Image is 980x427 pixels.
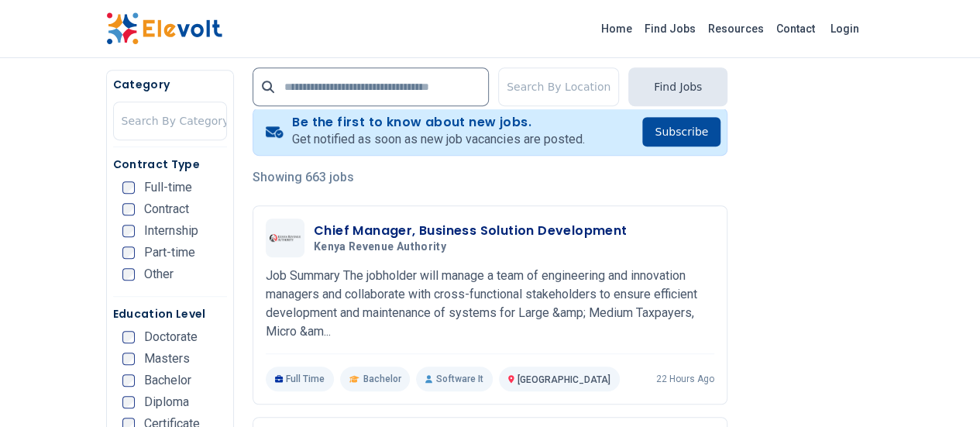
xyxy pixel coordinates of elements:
input: Other [122,268,135,281]
span: Masters [144,353,190,365]
a: Home [595,16,638,41]
span: Other [144,268,174,281]
input: Internship [122,225,135,237]
span: Kenya Revenue Authority [314,240,446,254]
span: [GEOGRAPHIC_DATA] [518,374,610,385]
h5: Contract Type [113,157,227,172]
p: Showing 663 jobs [253,168,727,187]
a: Find Jobs [638,16,702,41]
input: Diploma [122,396,135,408]
span: Diploma [144,396,189,408]
input: Masters [122,353,135,365]
p: Software It [416,367,492,391]
span: Contract [144,203,189,215]
span: Doctorate [144,331,198,343]
a: Login [821,13,868,44]
input: Part-time [122,246,135,259]
img: Elevolt [106,12,222,45]
button: Find Jobs [628,67,727,106]
p: Job Summary The jobholder will manage a team of engineering and innovation managers and collabora... [266,267,714,341]
input: Full-time [122,181,135,194]
h5: Education Level [113,306,227,322]
p: 22 hours ago [656,373,714,385]
a: Contact [770,16,821,41]
h5: Category [113,77,227,92]
h3: Chief Manager, Business Solution Development [314,222,628,240]
h4: Be the first to know about new jobs. [292,115,584,130]
a: Kenya Revenue AuthorityChief Manager, Business Solution DevelopmentKenya Revenue AuthorityJob Sum... [266,219,714,391]
input: Contract [122,203,135,215]
button: Subscribe [642,117,720,146]
p: Full Time [266,367,335,391]
span: Bachelor [363,373,401,385]
span: Internship [144,225,198,237]
span: Part-time [144,246,195,259]
img: Kenya Revenue Authority [270,234,301,242]
input: Bachelor [122,374,135,387]
a: Resources [702,16,770,41]
iframe: Chat Widget [903,353,980,427]
span: Bachelor [144,374,191,387]
p: Get notified as soon as new job vacancies are posted. [292,130,584,149]
input: Doctorate [122,331,135,343]
span: Full-time [144,181,192,194]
